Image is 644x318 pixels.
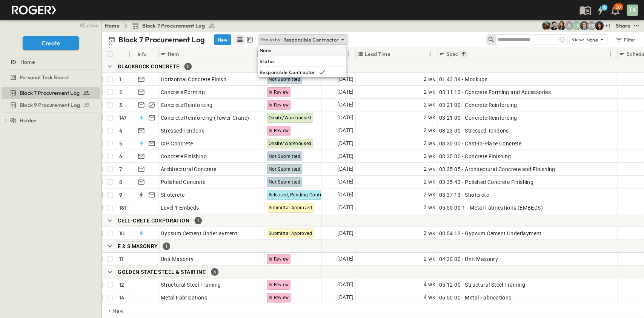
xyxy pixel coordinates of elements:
[269,231,312,236] span: Submittal Approved
[337,113,354,122] span: [DATE]
[606,49,615,59] button: Menu
[234,34,255,45] div: table view
[337,88,354,96] span: [DATE]
[119,88,122,96] p: 2
[337,126,354,135] span: [DATE]
[579,21,589,30] img: Jared Salin (jsalin@cahill-sf.com)
[269,77,300,82] span: Not Submitted
[283,36,339,43] p: Responsible Contractor
[337,139,354,148] span: [DATE]
[161,127,204,134] span: Stressed Tendons
[211,268,218,276] div: 6
[392,50,400,58] button: Sort
[119,140,122,147] p: 5
[564,21,573,30] div: Anna Gomez (agomez@guzmangc.com)
[119,204,126,211] p: 181
[424,280,435,289] span: 4 wk
[439,114,516,122] span: 03 21 00 - Concrete Reinforcing
[117,48,136,60] div: #
[2,57,98,67] a: Home
[161,101,213,109] span: Concrete Reinforcing
[214,34,231,45] button: New
[605,22,613,29] p: + 1
[426,49,435,59] button: Menu
[557,21,566,30] img: Kim Bowen (kbowen@cahill-sf.com)
[119,153,122,160] p: 6
[424,88,435,96] span: 2 wk
[572,21,581,30] div: Teddy Khuong (tkhuong@guzmangc.com)
[161,191,185,199] span: Shotcrete
[2,99,100,111] div: Block 9 Procurement Logtest
[2,72,98,83] a: Personal Task Board
[260,68,315,76] p: Responsible Contractor
[439,88,550,96] span: 03 11 13 - Concrete Forming and Accessories
[161,165,217,173] span: Architectural Concrete
[593,3,608,17] button: 6
[439,140,521,147] span: 03 30 00 - Cast-in-Place Concrete
[119,281,124,289] p: 12
[269,115,312,120] span: Onsite/Warehoused
[439,191,489,199] span: 03 37 13 - Shotcrete
[245,35,254,44] button: kanban view
[616,22,630,29] div: Share
[269,167,300,172] span: Not Submitted
[269,90,289,95] span: In Review
[549,21,558,30] img: Anthony Vazquez (avazquez@cahill-sf.com)
[2,100,98,110] a: Block 9 Procurement Log
[23,36,79,50] button: Create
[337,152,354,161] span: [DATE]
[424,178,435,186] span: 2 wk
[424,100,435,109] span: 2 wk
[118,243,158,249] span: E & S MASONRY
[161,140,193,147] span: CIP Concrete
[612,34,638,45] button: Filter
[439,153,511,160] span: 03 35 00 - Concrete Finishing
[439,281,525,289] span: 05 12 00 - Structural Steel Framing
[269,102,289,108] span: In Review
[269,128,289,133] span: In Review
[424,203,435,212] span: 3 wk
[119,294,124,301] p: 14
[439,178,533,186] span: 03 35 43 - Polished Concrete Finishing
[163,242,170,250] div: 1
[76,20,100,30] button: close
[161,114,249,122] span: Concrete Reinforcing (Tower Crane)
[20,74,69,81] span: Personal Task Board
[627,5,638,16] div: TK
[439,101,516,109] span: 03 21 00 - Concrete Reinforcing
[365,50,390,58] p: Lead Time
[337,255,354,263] span: [DATE]
[132,22,215,29] a: Block 7 Procurement Log
[439,255,498,263] span: 04 20 00 - Unit Masonry
[337,75,354,83] span: [DATE]
[603,5,606,11] h6: 6
[424,293,435,302] span: 4 wk
[2,87,100,99] div: Block 7 Procurement Logtest
[269,179,300,185] span: Not Submitted
[118,269,206,275] span: GOLDEN STATE STEEL & STAIR INC
[595,21,604,30] img: Olivia Khan (okhan@cahill-sf.com)
[119,127,122,134] p: 4
[161,178,206,186] span: Polished Concrete
[119,191,122,199] p: 9
[269,282,289,287] span: In Review
[424,165,435,173] span: 2 wk
[119,76,121,83] p: 1
[260,57,275,65] p: Status
[269,256,289,262] span: In Review
[20,101,80,109] span: Block 9 Procurement Log
[424,255,435,263] span: 2 wk
[168,50,179,58] p: Item
[161,281,221,289] span: Structural Steel Framing
[180,50,189,58] button: Sort
[424,113,435,122] span: 2 wk
[446,50,458,58] p: Spec
[136,48,159,60] div: Info
[161,153,207,160] span: Concrete Finishing
[161,230,237,237] span: Gypsum Cement Underlayment
[571,36,584,44] p: View:
[125,49,134,59] button: Menu
[439,127,509,134] span: 03 23 00 - Stressed Tendons
[119,255,123,263] p: 11
[118,218,189,224] span: CELL-CRETE CORPORATION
